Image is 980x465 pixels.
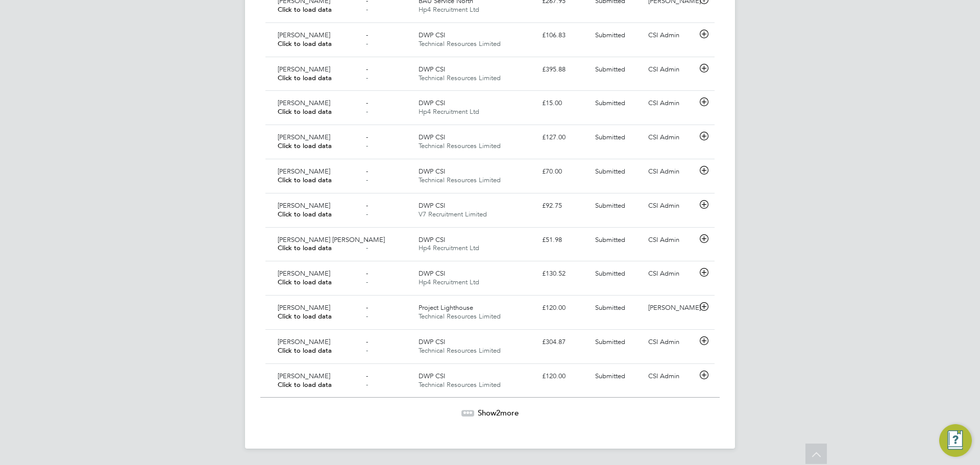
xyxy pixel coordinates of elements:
span: [PERSON_NAME] [278,65,330,74]
div: £127.00 [538,129,591,146]
span: Click to load data [278,39,332,48]
div: CSI Admin [644,265,697,282]
span: Click to load data [278,74,332,82]
span: Technical Resources Limited [419,141,501,150]
div: CSI Admin [644,368,697,385]
span: - [366,167,368,176]
div: £15.00 [538,95,591,112]
span: - [366,243,368,252]
span: V7 Recruitment Limited [419,210,487,218]
span: Technical Resources Limited [419,380,501,389]
span: - [366,133,368,141]
div: CSI Admin [644,163,697,180]
span: Submitted [595,201,625,210]
div: £395.88 [538,61,591,78]
span: Click to load data [278,210,332,218]
span: - [366,372,368,380]
span: DWP CSI [419,201,445,210]
span: Submitted [595,303,625,312]
span: - [366,65,368,74]
button: Engage Resource Center [939,424,972,457]
div: £106.83 [538,27,591,44]
span: Hp4 Recruitment Ltd [419,107,479,116]
span: Click to load data [278,107,332,116]
span: Show more [478,408,519,418]
span: DWP CSI [419,65,445,74]
span: [PERSON_NAME] [278,337,330,346]
div: £92.75 [538,198,591,214]
span: Submitted [595,167,625,176]
span: [PERSON_NAME] [278,99,330,107]
span: Technical Resources Limited [419,74,501,82]
span: - [366,210,368,218]
span: Hp4 Recruitment Ltd [419,243,479,252]
span: - [366,107,368,116]
span: [PERSON_NAME] [278,133,330,141]
div: £130.52 [538,265,591,282]
span: DWP CSI [419,235,445,244]
span: DWP CSI [419,31,445,39]
span: Technical Resources Limited [419,176,501,184]
span: Click to load data [278,5,332,14]
span: Project Lighthouse [419,303,473,312]
span: [PERSON_NAME] [278,201,330,210]
span: DWP CSI [419,372,445,380]
div: £120.00 [538,300,591,316]
span: Submitted [595,235,625,244]
span: - [366,31,368,39]
span: Technical Resources Limited [419,39,501,48]
div: CSI Admin [644,198,697,214]
span: Hp4 Recruitment Ltd [419,5,479,14]
span: Submitted [595,65,625,74]
div: £51.98 [538,232,591,249]
div: CSI Admin [644,95,697,112]
span: - [366,99,368,107]
span: [PERSON_NAME] [278,167,330,176]
span: Click to load data [278,243,332,252]
span: - [366,74,368,82]
span: [PERSON_NAME] [278,303,330,312]
span: Technical Resources Limited [419,346,501,355]
div: [PERSON_NAME] [644,300,697,316]
div: CSI Admin [644,334,697,351]
span: Submitted [595,31,625,39]
span: Click to load data [278,176,332,184]
span: - [366,141,368,150]
span: [PERSON_NAME] [PERSON_NAME] [278,235,385,244]
span: Click to load data [278,312,332,321]
span: - [366,303,368,312]
span: Submitted [595,372,625,380]
span: Click to load data [278,141,332,150]
span: - [366,201,368,210]
div: £120.00 [538,368,591,385]
span: - [366,278,368,286]
span: Submitted [595,133,625,141]
span: DWP CSI [419,337,445,346]
span: [PERSON_NAME] [278,269,330,278]
span: DWP CSI [419,133,445,141]
div: CSI Admin [644,129,697,146]
span: Click to load data [278,346,332,355]
span: - [366,235,368,244]
span: Technical Resources Limited [419,312,501,321]
span: - [366,269,368,278]
span: Click to load data [278,278,332,286]
span: Submitted [595,99,625,107]
div: £304.87 [538,334,591,351]
span: - [366,337,368,346]
span: DWP CSI [419,269,445,278]
span: DWP CSI [419,167,445,176]
span: Submitted [595,269,625,278]
span: [PERSON_NAME] [278,372,330,380]
span: - [366,5,368,14]
span: Hp4 Recruitment Ltd [419,278,479,286]
span: DWP CSI [419,99,445,107]
span: [PERSON_NAME] [278,31,330,39]
span: 2 [496,408,500,418]
span: - [366,176,368,184]
div: CSI Admin [644,27,697,44]
span: Click to load data [278,380,332,389]
span: Submitted [595,337,625,346]
div: £70.00 [538,163,591,180]
span: - [366,39,368,48]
